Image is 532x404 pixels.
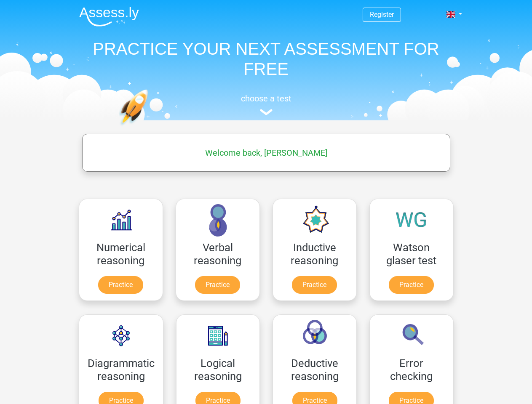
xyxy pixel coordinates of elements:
[72,93,460,104] h5: choose a test
[389,276,434,294] a: Practice
[119,89,181,165] img: practice
[260,109,273,115] img: assessment
[370,11,394,19] a: Register
[98,276,143,294] a: Practice
[72,39,460,79] h1: PRACTICE YOUR NEXT ASSESSMENT FOR FREE
[195,276,240,294] a: Practice
[86,148,446,158] h5: Welcome back, [PERSON_NAME]
[292,276,337,294] a: Practice
[72,93,460,116] a: choose a test
[79,7,139,27] img: Assessly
